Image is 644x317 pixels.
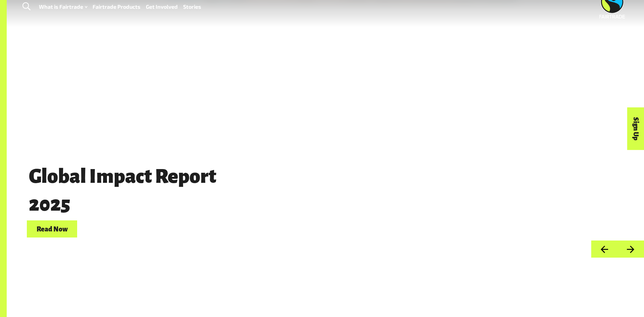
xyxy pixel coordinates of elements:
[183,2,201,12] a: Stories
[27,166,219,215] span: Global Impact Report 2025
[146,2,178,12] a: Get Involved
[39,2,87,12] a: What is Fairtrade
[93,2,141,12] a: Fairtrade Products
[618,241,644,258] button: Next
[591,241,618,258] button: Previous
[27,220,77,237] a: Read Now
